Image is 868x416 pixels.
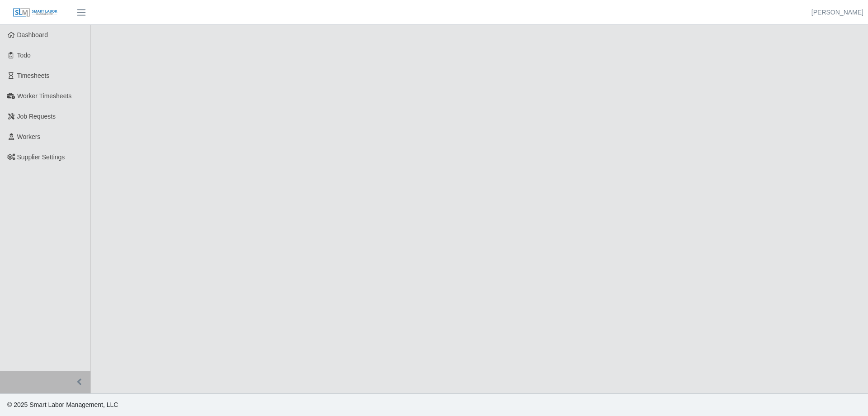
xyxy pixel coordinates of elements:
[7,401,118,408] span: © 2025 Smart Labor Management, LLC
[17,153,65,161] span: Supplier Settings
[811,8,863,17] a: [PERSON_NAME]
[17,133,41,140] span: Workers
[17,31,48,38] span: Dashboard
[17,72,50,79] span: Timesheets
[17,92,71,100] span: Worker Timesheets
[17,52,31,59] span: Todo
[13,8,58,18] img: SLM Logo
[17,113,56,120] span: Job Requests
